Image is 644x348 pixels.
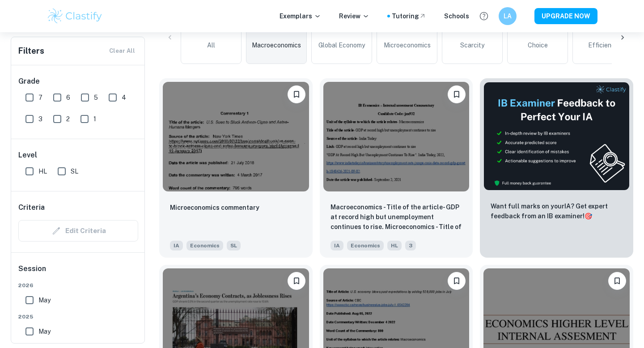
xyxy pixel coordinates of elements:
[330,202,462,233] p: Macroeconomics - Title of the article- GDP at record high but unemployment continues to rise. Mic...
[38,114,42,124] span: 3
[170,241,183,250] span: IA
[122,93,126,102] span: 4
[503,11,513,21] h6: LA
[170,203,259,212] p: Microeconomics commentary
[227,241,241,250] span: SL
[491,201,623,221] p: Want full marks on your IA ? Get expert feedback from an IB examiner!
[252,40,301,50] span: Macroeconomics
[280,11,321,21] p: Exemplars
[38,327,51,336] span: May
[18,202,45,213] h6: Criteria
[47,7,103,25] img: Clastify logo
[323,82,470,191] img: Economics IA example thumbnail: Macroeconomics - Title of the article- G
[347,241,384,250] span: Economics
[207,40,215,50] span: All
[18,281,138,289] span: 2026
[499,7,517,25] button: LA
[38,295,51,305] span: May
[330,241,343,250] span: IA
[71,166,78,176] span: SL
[186,241,223,250] span: Economics
[288,272,305,290] button: Bookmark
[38,166,47,176] span: HL
[159,78,313,258] a: BookmarkMicroeconomics commentary IAEconomicsSL
[38,93,42,102] span: 7
[528,40,548,50] span: Choice
[18,263,138,281] h6: Session
[444,11,469,21] a: Schools
[534,8,597,24] button: UPGRADE NOW
[93,114,96,124] span: 1
[163,82,309,191] img: Economics IA example thumbnail: Microeconomics commentary
[392,11,426,21] a: Tutoring
[18,220,138,242] div: Criteria filters are unavailable when searching by topic
[460,40,484,50] span: Scarcity
[405,241,416,250] span: 3
[320,78,473,258] a: BookmarkMacroeconomics - Title of the article- GDP at record high but unemployment continues to r...
[483,82,630,191] img: Thumbnail
[387,241,402,250] span: HL
[94,93,98,102] span: 5
[18,76,138,87] h6: Grade
[66,93,70,102] span: 6
[339,11,369,21] p: Review
[448,85,466,103] button: Bookmark
[18,313,138,321] span: 2025
[18,150,138,161] h6: Level
[318,40,365,50] span: Global Economy
[588,40,618,50] span: Efficiency
[66,114,70,124] span: 2
[288,85,305,103] button: Bookmark
[476,8,491,24] button: Help and Feedback
[18,45,44,57] h6: Filters
[480,78,633,258] a: ThumbnailWant full marks on yourIA? Get expert feedback from an IB examiner!
[585,212,592,220] span: 🎯
[448,272,466,290] button: Bookmark
[608,272,626,290] button: Bookmark
[384,40,431,50] span: Microeconomics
